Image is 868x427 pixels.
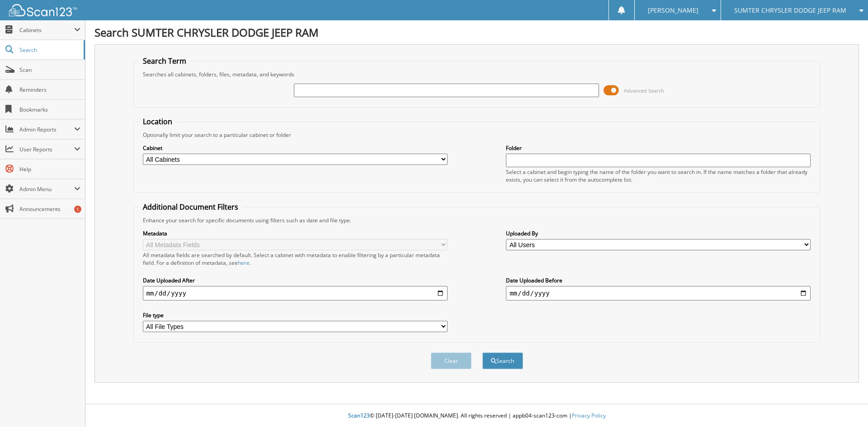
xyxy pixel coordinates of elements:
[506,230,811,237] label: Uploaded By
[19,46,79,54] span: Search
[19,185,74,193] span: Admin Menu
[506,286,811,300] input: end
[506,168,811,183] div: Select a cabinet and begin typing the name of the folder you want to search in. If the name match...
[734,8,846,13] span: SUMTER CHRYSLER DODGE JEEP RAM
[143,286,448,300] input: start
[138,202,243,212] legend: Additional Document Filters
[138,56,191,66] legend: Search Term
[19,205,80,213] span: Announcements
[138,70,816,78] div: Searches all cabinets, folders, files, metadata, and keywords
[19,126,74,133] span: Admin Reports
[74,206,81,213] div: 1
[482,352,523,369] button: Search
[348,412,370,419] span: Scan123
[19,86,80,94] span: Reminders
[624,87,664,94] span: Advanced Search
[648,8,698,13] span: [PERSON_NAME]
[143,144,448,152] label: Cabinet
[143,251,448,267] div: All metadata fields are searched by default. Select a cabinet with metadata to enable filtering b...
[143,311,448,319] label: File type
[138,117,177,127] legend: Location
[572,412,606,419] a: Privacy Policy
[238,259,250,267] a: here
[506,277,811,284] label: Date Uploaded Before
[138,131,816,139] div: Optionally limit your search to a particular cabinet or folder
[19,66,80,74] span: Scan
[85,405,868,427] div: © [DATE]-[DATE] [DOMAIN_NAME]. All rights reserved | appb04-scan123-com |
[506,144,811,152] label: Folder
[94,25,859,40] h1: Search SUMTER CHRYSLER DODGE JEEP RAM
[19,26,74,34] span: Cabinets
[143,277,448,284] label: Date Uploaded After
[9,4,77,16] img: scan123-logo-white.svg
[431,352,472,369] button: Clear
[143,230,448,237] label: Metadata
[138,216,816,224] div: Enhance your search for specific documents using filters such as date and file type.
[19,106,80,113] span: Bookmarks
[19,165,80,173] span: Help
[19,145,74,153] span: User Reports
